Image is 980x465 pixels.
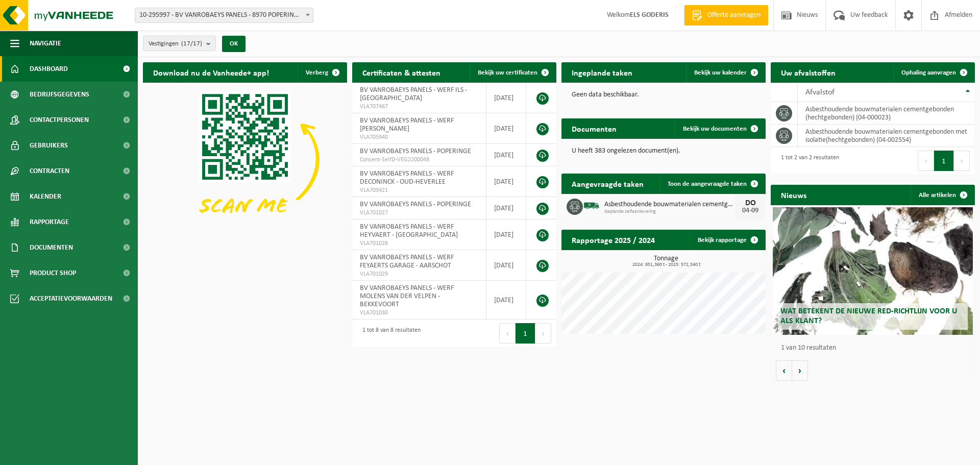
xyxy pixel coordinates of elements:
span: Asbesthoudende bouwmaterialen cementgebonden (hechtgebonden) [604,201,735,209]
span: Afvalstof [805,88,835,96]
span: Bekijk uw kalender [694,69,747,76]
strong: ELS GODERIS [630,11,669,19]
span: Vestigingen [149,36,202,52]
p: 1 van 10 resultaten [781,345,970,352]
span: BV VANROBAEYS PANELS - WERF MOLENS VAN DER VELPEN - BEKKEVOORT [360,284,454,308]
span: Ophaling aanvragen [901,69,956,76]
button: Vestigingen(17/17) [143,36,216,51]
h2: Nieuws [771,185,817,205]
span: Acceptatievoorwaarden [30,286,112,311]
td: asbesthoudende bouwmaterialen cementgebonden met isolatie(hechtgebonden) (04-002554) [798,125,975,147]
span: Documenten [30,235,73,260]
a: Toon de aangevraagde taken [659,174,765,194]
span: Bekijk uw documenten [683,126,747,132]
span: Product Shop [30,260,76,286]
td: [DATE] [486,219,526,250]
span: VLA705940 [360,133,478,141]
a: Offerte aanvragen [684,5,768,26]
span: BV VANROBAEYS PANELS - WERF [PERSON_NAME] [360,117,454,133]
span: BV VANROBAEYS PANELS - WERF DECONINCK - OUD-HEVERLEE [360,170,454,186]
a: Bekijk uw kalender [686,62,765,83]
a: Ophaling aanvragen [893,62,974,83]
count: (17/17) [181,40,202,47]
button: Next [535,323,551,344]
span: VLA701028 [360,239,478,248]
h3: Tonnage [567,255,766,267]
div: 04-09 [740,207,761,214]
span: BV VANROBAEYS PANELS - POPERINGE [360,148,471,155]
td: [DATE] [486,197,526,219]
span: BV VANROBAEYS PANELS - POPERINGE [360,201,471,208]
button: Next [954,151,970,171]
td: [DATE] [486,113,526,144]
button: Previous [918,151,934,171]
td: [DATE] [486,83,526,113]
div: DO [740,199,761,207]
span: 10-295997 - BV VANROBAEYS PANELS - 8970 POPERINGE, BENELUXLAAN 12 [135,8,313,22]
div: 1 tot 8 van 8 resultaten [357,322,421,345]
span: BV VANROBAEYS PANELS - WERF FEYAERTS GARAGE - AARSCHOT [360,254,454,270]
span: VLA701029 [360,270,478,278]
p: Geen data beschikbaar. [572,91,755,99]
img: BL-SO-LV [583,197,600,214]
span: Navigatie [30,31,61,56]
span: Consent-SelfD-VEG2200048 [360,156,478,164]
h2: Aangevraagde taken [561,174,654,193]
img: Download de VHEPlus App [143,83,347,236]
span: Kalender [30,184,61,209]
td: [DATE] [486,144,526,166]
h2: Documenten [561,118,627,138]
a: Bekijk uw certificaten [470,62,555,83]
span: 10-295997 - BV VANROBAEYS PANELS - 8970 POPERINGE, BENELUXLAAN 12 [135,8,313,23]
a: Bekijk uw documenten [675,118,765,139]
button: Volgende [792,360,808,381]
p: U heeft 383 ongelezen document(en). [572,148,755,155]
span: Contactpersonen [30,107,89,133]
h2: Uw afvalstoffen [771,62,846,82]
span: Offerte aanvragen [705,10,763,20]
span: VLA703421 [360,186,478,194]
span: VLA701030 [360,309,478,317]
button: Previous [499,323,516,344]
button: Vorige [776,360,792,381]
h2: Certificaten & attesten [352,62,451,82]
h2: Ingeplande taken [561,62,643,82]
span: Verberg [306,69,328,76]
span: VLA707467 [360,103,478,111]
span: Wat betekent de nieuwe RED-richtlijn voor u als klant? [780,307,957,325]
h2: Rapportage 2025 / 2024 [561,230,665,250]
a: Bekijk rapportage [690,230,765,250]
span: Geplande zelfaanlevering [604,209,735,215]
a: Wat betekent de nieuwe RED-richtlijn voor u als klant? [773,207,973,335]
td: [DATE] [486,281,526,320]
span: Dashboard [30,56,68,82]
span: Rapportage [30,209,69,235]
span: 2024: 951,360 t - 2025: 572,340 t [567,262,766,267]
span: Toon de aangevraagde taken [668,181,747,187]
h2: Download nu de Vanheede+ app! [143,62,279,82]
td: asbesthoudende bouwmaterialen cementgebonden (hechtgebonden) (04-000023) [798,102,975,125]
td: [DATE] [486,250,526,281]
td: [DATE] [486,166,526,197]
button: 1 [934,151,954,171]
div: 1 tot 2 van 2 resultaten [776,150,839,172]
button: OK [222,36,246,52]
span: VLA701027 [360,209,478,217]
a: Alle artikelen [911,185,974,205]
button: 1 [516,323,535,344]
button: Verberg [298,62,346,83]
span: BV VANROBAEYS PANELS - WERF HEYVAERT - [GEOGRAPHIC_DATA] [360,223,458,239]
span: BV VANROBAEYS PANELS - WERF ILS - [GEOGRAPHIC_DATA] [360,86,467,102]
span: Gebruikers [30,133,68,158]
span: Bedrijfsgegevens [30,82,89,107]
span: Contracten [30,158,69,184]
span: Bekijk uw certificaten [478,69,537,76]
